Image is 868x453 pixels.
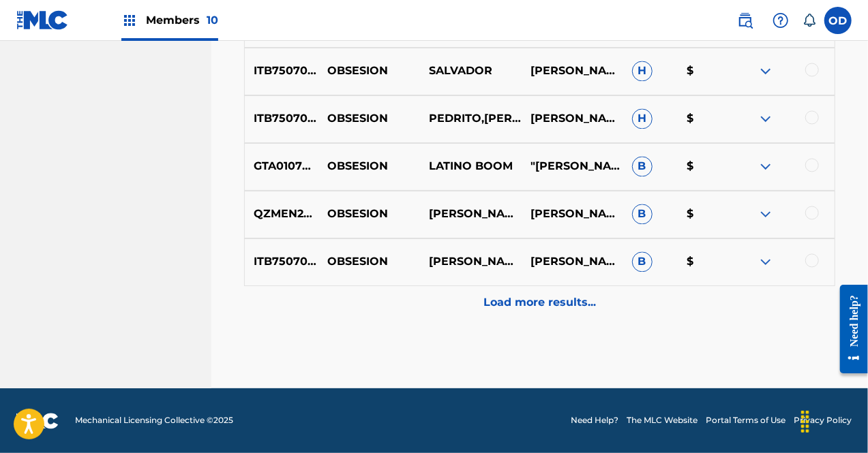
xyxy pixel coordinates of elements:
[522,63,623,80] p: [PERSON_NAME] [PERSON_NAME]
[794,401,816,442] div: Drag
[318,254,420,270] p: OBSESION
[803,14,816,27] div: Notifications
[318,111,420,127] p: OBSESION
[16,10,69,30] img: MLC Logo
[758,111,774,127] img: expand
[420,254,522,270] p: [PERSON_NAME]
[678,159,733,175] p: $
[632,204,653,225] span: B
[767,7,794,34] div: Help
[706,415,785,427] a: Portal Terms of Use
[146,12,218,28] span: Members
[632,61,653,82] span: H
[632,157,653,177] span: B
[800,388,868,453] iframe: Chat Widget
[522,159,623,175] p: "[PERSON_NAME] ""[PERSON_NAME]"" [PERSON_NAME]"
[758,254,774,270] img: expand
[824,7,852,34] div: User Menu
[571,415,618,427] a: Need Help?
[737,12,753,29] img: search
[420,206,522,223] p: [PERSON_NAME]
[678,254,733,270] p: $
[318,63,420,80] p: OBSESION
[632,109,653,129] span: H
[758,159,774,175] img: expand
[773,12,789,29] img: help
[318,206,420,223] p: OBSESION
[678,111,733,127] p: $
[245,63,318,80] p: ITB750703712
[732,7,759,34] a: Public Search
[207,14,218,27] span: 10
[75,415,233,427] span: Mechanical Licensing Collective © 2025
[758,206,774,223] img: expand
[678,63,733,80] p: $
[245,254,318,270] p: ITB750704602
[522,206,623,223] p: [PERSON_NAME] [PERSON_NAME]
[245,111,318,127] p: ITB750704602
[627,415,698,427] a: The MLC Website
[522,111,623,127] p: [PERSON_NAME]
[522,254,623,270] p: [PERSON_NAME]
[483,295,596,311] p: Load more results...
[16,413,59,429] img: logo
[758,63,774,80] img: expand
[318,159,420,175] p: OBSESION
[632,252,653,272] span: B
[678,206,733,223] p: $
[121,12,138,29] img: Top Rightsholders
[794,415,852,427] a: Privacy Policy
[830,275,868,384] iframe: Resource Center
[420,63,522,80] p: SALVADOR
[420,111,522,127] p: PEDRITO,[PERSON_NAME],PEDRITO,ALFREDITO
[245,159,318,175] p: GTA010700339
[245,206,318,223] p: QZMEN2249235
[420,159,522,175] p: LATINO BOOM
